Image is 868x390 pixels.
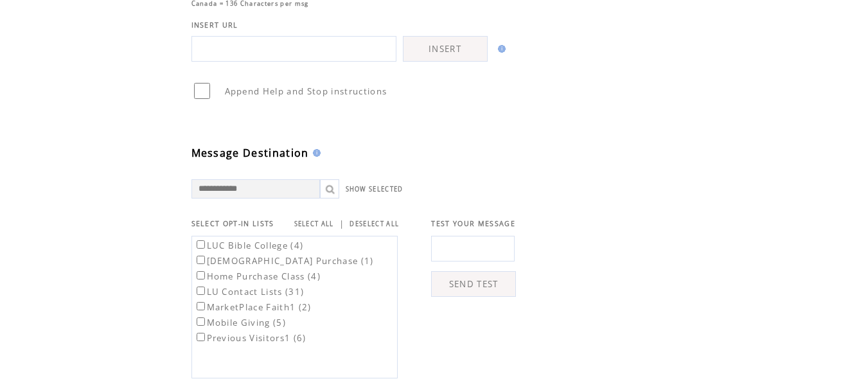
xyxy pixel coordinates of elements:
[197,271,205,279] input: Home Purchase Class (4)
[431,219,515,228] span: TEST YOUR MESSAGE
[494,45,506,53] img: help.gif
[350,220,399,228] a: DESELECT ALL
[431,271,516,297] a: SEND TEST
[225,85,387,97] span: Append Help and Stop instructions
[191,146,309,160] span: Message Destination
[194,240,304,251] label: LUC Bible College (4)
[197,333,205,341] input: Previous Visitors1 (6)
[197,317,205,326] input: Mobile Giving (5)
[403,36,488,62] a: INSERT
[197,302,205,310] input: MarketPlace Faith1 (2)
[197,240,205,249] input: LUC Bible College (4)
[294,220,334,228] a: SELECT ALL
[191,219,274,228] span: SELECT OPT-IN LISTS
[191,21,238,30] span: INSERT URL
[194,270,321,282] label: Home Purchase Class (4)
[346,185,403,193] a: SHOW SELECTED
[339,218,344,229] span: |
[197,256,205,264] input: [DEMOGRAPHIC_DATA] Purchase (1)
[194,286,305,297] label: LU Contact Lists (31)
[309,149,321,157] img: help.gif
[197,287,205,295] input: LU Contact Lists (31)
[194,332,306,344] label: Previous Visitors1 (6)
[194,255,374,267] label: [DEMOGRAPHIC_DATA] Purchase (1)
[194,317,287,328] label: Mobile Giving (5)
[194,301,312,313] label: MarketPlace Faith1 (2)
